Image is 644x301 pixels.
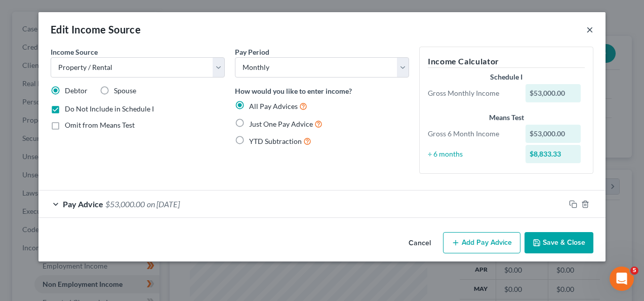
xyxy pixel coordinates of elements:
[423,149,520,159] div: ÷ 6 months
[525,232,593,253] button: Save & Close
[630,267,638,275] span: 5
[400,233,439,253] button: Cancel
[65,104,154,113] span: Do Not Include in Schedule I
[428,72,585,82] div: Schedule I
[51,48,98,56] span: Income Source
[586,23,593,35] button: ×
[526,145,581,163] div: $8,833.33
[105,199,145,209] span: $53,000.00
[235,47,269,57] label: Pay Period
[526,84,581,102] div: $53,000.00
[235,86,352,96] label: How would you like to enter income?
[249,120,313,128] span: Just One Pay Advice
[428,112,585,123] div: Means Test
[65,86,88,95] span: Debtor
[249,137,302,145] span: YTD Subtraction
[610,267,634,291] iframe: Intercom live chat
[63,199,103,209] span: Pay Advice
[526,125,581,143] div: $53,000.00
[114,86,136,95] span: Spouse
[147,199,180,209] span: on [DATE]
[428,55,585,68] h5: Income Calculator
[65,121,135,129] span: Omit from Means Test
[423,88,520,98] div: Gross Monthly Income
[443,232,520,253] button: Add Pay Advice
[423,129,520,139] div: Gross 6 Month Income
[51,22,141,36] div: Edit Income Source
[249,102,298,110] span: All Pay Advices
